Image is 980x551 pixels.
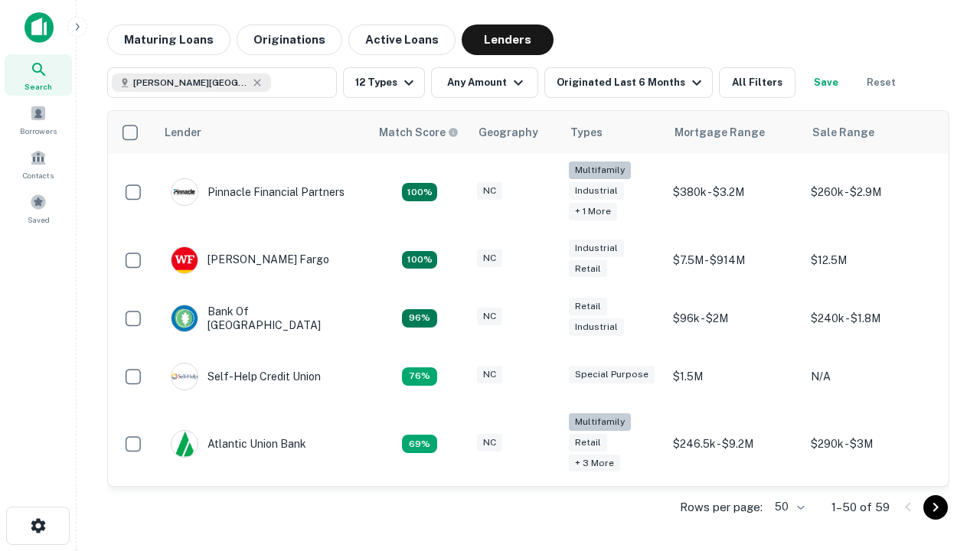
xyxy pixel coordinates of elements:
a: Search [5,54,72,96]
td: N/A [803,347,941,406]
div: Industrial [569,318,624,336]
span: Saved [28,214,50,226]
td: $7.5M - $914M [665,231,803,289]
th: Sale Range [803,111,941,154]
p: Rows per page: [680,498,763,517]
th: Types [561,111,665,154]
div: + 3 more [569,455,620,472]
button: Go to next page [923,495,948,520]
div: Self-help Credit Union [171,363,321,390]
td: $12.5M [803,231,941,289]
div: Lender [165,123,201,142]
td: $290k - $3M [803,406,941,483]
div: Sale Range [812,123,874,142]
button: Originated Last 6 Months [544,67,713,98]
img: picture [171,179,198,205]
button: Maturing Loans [107,24,230,55]
div: Matching Properties: 14, hasApolloMatch: undefined [402,309,437,328]
td: $260k - $2.9M [803,154,941,231]
div: NC [477,249,502,267]
div: Atlantic Union Bank [171,430,306,458]
div: [PERSON_NAME] Fargo [171,246,329,274]
div: Industrial [569,182,624,200]
div: Multifamily [569,161,631,179]
td: $96k - $2M [665,289,803,347]
button: Lenders [462,24,554,55]
div: Bank Of [GEOGRAPHIC_DATA] [171,305,354,332]
div: Pinnacle Financial Partners [171,178,345,206]
th: Capitalize uses an advanced AI algorithm to match your search with the best lender. The match sco... [370,111,469,154]
div: NC [477,182,502,200]
a: Contacts [5,143,72,184]
a: Saved [5,187,72,229]
div: NC [477,308,502,325]
span: Borrowers [20,125,57,137]
div: Industrial [569,240,624,257]
button: Active Loans [348,24,456,55]
div: Matching Properties: 15, hasApolloMatch: undefined [402,251,437,269]
div: Geography [479,123,538,142]
img: capitalize-icon.png [24,12,54,43]
div: Multifamily [569,413,631,431]
td: $380k - $3.2M [665,154,803,231]
td: $1.5M [665,347,803,406]
div: Matching Properties: 10, hasApolloMatch: undefined [402,435,437,453]
a: Borrowers [5,99,72,140]
div: Special Purpose [569,366,655,383]
p: 1–50 of 59 [831,498,890,517]
span: Search [24,80,52,93]
div: Originated Last 6 Months [557,73,706,92]
button: Reset [857,67,906,98]
img: picture [171,431,198,457]
td: $240k - $1.8M [803,289,941,347]
button: Save your search to get updates of matches that match your search criteria. [802,67,851,98]
td: $246.5k - $9.2M [665,406,803,483]
img: picture [171,247,198,273]
img: picture [171,305,198,331]
button: 12 Types [343,67,425,98]
iframe: Chat Widget [903,380,980,453]
div: 50 [769,496,807,518]
button: Any Amount [431,67,538,98]
div: Mortgage Range [675,123,765,142]
div: Capitalize uses an advanced AI algorithm to match your search with the best lender. The match sco... [379,124,459,141]
div: Types [570,123,603,142]
div: Matching Properties: 11, hasApolloMatch: undefined [402,367,437,386]
div: Retail [569,434,607,452]
div: Matching Properties: 26, hasApolloMatch: undefined [402,183,437,201]
button: Originations [237,24,342,55]
th: Lender [155,111,370,154]
span: [PERSON_NAME][GEOGRAPHIC_DATA], [GEOGRAPHIC_DATA] [133,76,248,90]
div: + 1 more [569,203,617,220]
h6: Match Score [379,124,456,141]
div: Retail [569,298,607,315]
span: Contacts [23,169,54,181]
div: Retail [569,260,607,278]
img: picture [171,364,198,390]
button: All Filters [719,67,795,98]
th: Geography [469,111,561,154]
th: Mortgage Range [665,111,803,154]
div: NC [477,366,502,383]
div: NC [477,434,502,452]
